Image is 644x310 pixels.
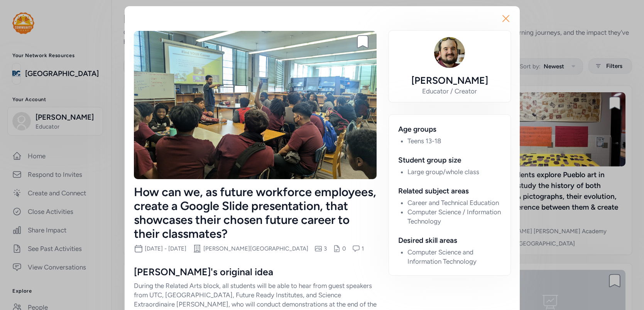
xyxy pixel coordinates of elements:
[398,235,501,246] div: Desired skill areas
[407,207,501,226] li: Computer Science / Information Technology
[398,186,501,197] div: Related subject areas
[434,37,465,68] img: Avatar
[145,245,186,252] div: [DATE] - [DATE]
[398,155,501,166] div: Student group size
[407,247,501,266] li: Computer Science and Information Technology
[134,185,377,241] div: How can we, as future workforce employees, create a Google Slide presentation, that showcases the...
[362,245,364,252] div: 1
[407,136,501,146] li: Teens 13-18
[342,245,346,252] div: 0
[407,198,501,207] li: Career and Technical Education
[411,74,488,86] div: [PERSON_NAME]
[134,31,377,179] img: image
[324,245,327,252] div: 3
[398,124,501,135] div: Age groups
[422,86,477,96] div: Educator / Creator
[203,245,308,252] div: [PERSON_NAME][GEOGRAPHIC_DATA]
[407,167,501,176] li: Large group/whole class
[134,266,377,278] div: [PERSON_NAME]'s original idea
